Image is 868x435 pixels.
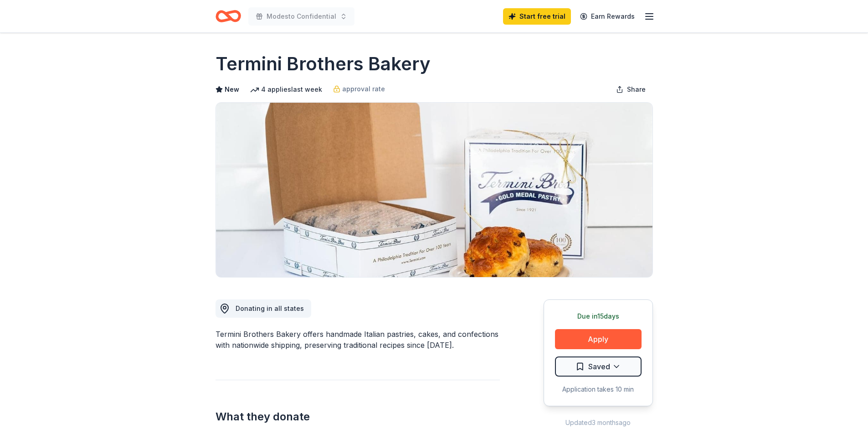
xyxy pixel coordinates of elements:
[250,84,322,95] div: 4 applies last week
[609,80,653,99] button: Share
[236,304,304,312] span: Donating in all states
[627,84,646,95] span: Share
[555,356,642,377] button: Saved
[216,409,500,424] h2: What they donate
[225,84,239,95] span: New
[267,11,336,22] span: Modesto Confidential
[544,417,653,428] div: Updated 3 months ago
[216,51,431,77] h1: Termini Brothers Bakery
[333,84,385,94] a: approval rate
[342,84,385,94] span: approval rate
[216,103,652,277] img: Image for Termini Brothers Bakery
[216,5,241,27] a: Home
[555,329,642,349] button: Apply
[248,7,354,26] button: Modesto Confidential
[555,311,642,322] div: Due in 15 days
[555,384,642,395] div: Application takes 10 min
[588,361,610,372] span: Saved
[216,329,500,351] div: Termini Brothers Bakery offers handmade Italian pastries, cakes, and confections with nationwide ...
[575,8,640,25] a: Earn Rewards
[503,8,571,25] a: Start free trial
